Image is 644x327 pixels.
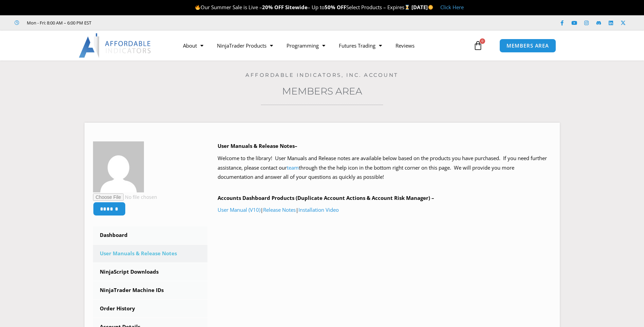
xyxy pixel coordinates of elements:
[195,4,411,11] span: Our Summer Sale is Live – – Up to Select Products – Expires
[218,142,297,149] b: User Manuals & Release Notes–
[176,38,472,53] nav: Menu
[440,4,464,11] a: Click Here
[195,5,200,10] img: 🔥
[176,38,210,53] a: About
[411,4,434,11] strong: [DATE]
[218,154,551,182] p: Welcome to the library! User Manuals and Release notes are available below based on the products ...
[405,5,410,10] img: ⌛
[245,72,399,78] a: Affordable Indicators, Inc. Account
[93,263,208,281] a: NinjaScript Downloads
[285,4,308,11] strong: Sitewide
[480,38,485,44] span: 0
[93,226,208,244] a: Dashboard
[25,19,91,27] span: Mon - Fri: 8:00 AM – 6:00 PM EST
[280,38,332,53] a: Programming
[93,141,144,192] img: fe058a18ea1d84c1fd0f8b9ccfd674aa5e794503fd72a400bd66ea4e9910b7d3
[287,164,299,171] a: team
[218,194,434,201] b: Accounts Dashboard Products (Duplicate Account Actions & Account Risk Manager) –
[325,4,346,11] strong: 50% OFF
[499,39,556,53] a: MEMBERS AREA
[428,5,433,10] img: 🌞
[218,206,260,213] a: User Manual (V10)
[262,4,284,11] strong: 20% OFF
[93,281,208,299] a: NinjaTrader Machine IDs
[332,38,389,53] a: Futures Trading
[263,206,296,213] a: Release Notes
[79,33,152,58] img: LogoAI | Affordable Indicators – NinjaTrader
[93,300,208,317] a: Order History
[218,205,551,215] p: | |
[389,38,421,53] a: Reviews
[298,206,339,213] a: Installation Video
[210,38,280,53] a: NinjaTrader Products
[93,245,208,262] a: User Manuals & Release Notes
[463,36,493,55] a: 0
[101,19,203,26] iframe: Customer reviews powered by Trustpilot
[507,43,549,48] span: MEMBERS AREA
[282,85,362,97] a: Members Area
